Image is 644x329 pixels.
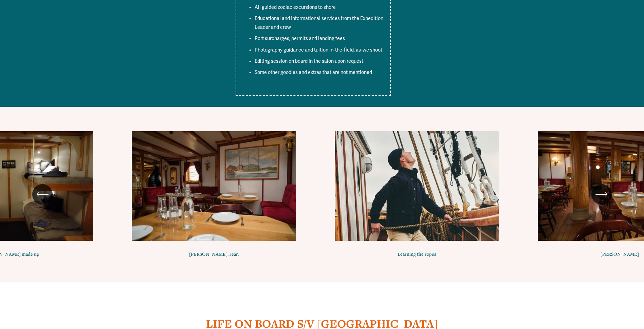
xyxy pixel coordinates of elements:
[255,57,385,66] p: Editing session on board in the salon upon request
[591,184,612,205] button: Next
[255,34,385,43] p: Port surcharges, permits and landing fees
[255,46,385,55] p: Photography guidance and tuition in-the-field, as-we shoot
[255,14,385,32] p: Educational and Informational services from the Expedition Leader and crew
[255,4,336,10] span: All guided zodiac excursions to shore
[32,184,53,205] button: Previous
[255,68,385,77] p: Some other goodies and extras that are not mentioned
